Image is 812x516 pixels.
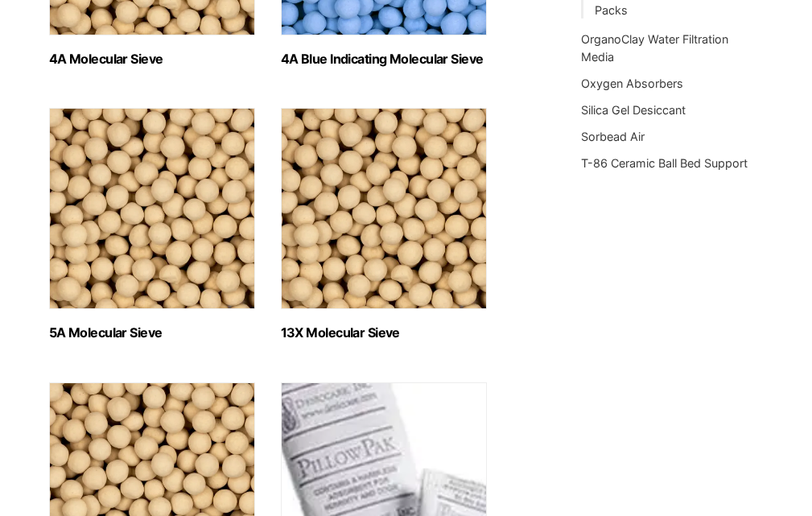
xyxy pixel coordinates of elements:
a: Visit product category 5A Molecular Sieve [49,108,255,341]
a: Silica Gel Desiccant [581,103,686,117]
a: Visit product category 13X Molecular Sieve [281,108,487,341]
h2: 4A Molecular Sieve [49,52,255,67]
a: Oxygen Absorbers [581,76,683,90]
h2: 5A Molecular Sieve [49,325,255,341]
h2: 4A Blue Indicating Molecular Sieve [281,52,487,67]
img: 13X Molecular Sieve [281,108,487,309]
a: Sorbead Air [581,130,645,143]
h2: 13X Molecular Sieve [281,325,487,341]
img: 5A Molecular Sieve [49,108,255,309]
a: T-86 Ceramic Ball Bed Support [581,156,748,170]
a: OrganoClay Water Filtration Media [581,32,728,64]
